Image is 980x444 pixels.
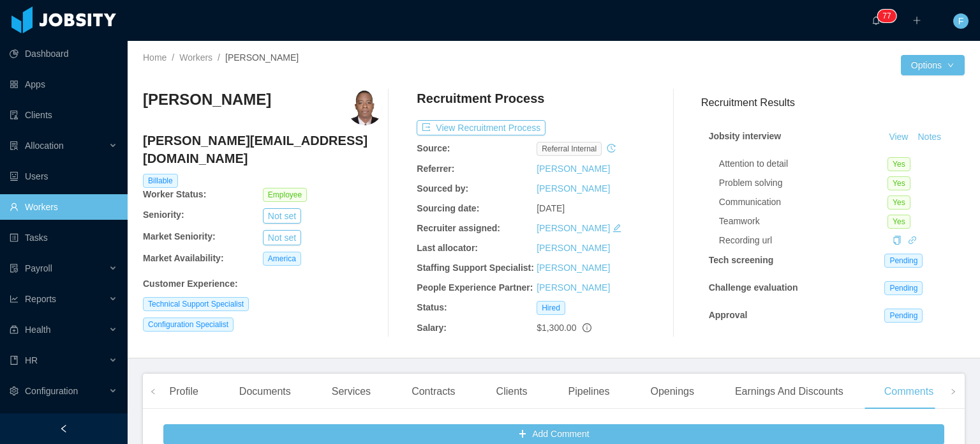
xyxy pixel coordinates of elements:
[401,374,465,410] div: Contracts
[583,323,591,332] span: info-circle
[558,374,620,410] div: Pipelines
[10,264,19,273] i: icon: file-protect
[874,374,944,410] div: Comments
[537,183,610,194] a: [PERSON_NAME]
[143,318,234,332] span: Configuration Specialist
[607,144,616,153] i: icon: history
[417,243,478,253] b: Last allocator:
[908,235,917,245] a: icon: link
[719,195,887,209] div: Communication
[25,263,52,273] span: Payroll
[10,295,19,303] i: icon: line-chart
[322,374,381,410] div: Services
[958,13,964,29] span: F
[884,309,923,323] span: Pending
[417,323,447,333] b: Salary:
[887,176,910,190] span: Yes
[143,253,224,263] b: Market Availability:
[143,279,238,289] b: Customer Experience :
[537,243,610,253] a: [PERSON_NAME]
[884,254,923,268] span: Pending
[179,52,212,63] a: Workers
[229,374,301,410] div: Documents
[884,281,923,295] span: Pending
[537,164,610,174] a: [PERSON_NAME]
[719,157,887,171] div: Attention to detail
[887,195,910,210] span: Yes
[25,355,38,365] span: HR
[612,224,621,233] i: icon: edit
[901,55,965,75] button: Optionsicon: down
[143,189,206,199] b: Worker Status:
[143,132,383,167] h4: [PERSON_NAME][EMAIL_ADDRESS][DOMAIN_NAME]
[537,263,610,273] a: [PERSON_NAME]
[893,234,902,247] div: Copy
[912,16,921,25] i: icon: plus
[417,302,447,312] b: Status:
[701,95,965,111] h3: Recruitment Results
[417,183,468,194] b: Sourced by:
[143,174,178,188] span: Billable
[150,388,156,395] i: icon: left
[10,72,117,97] a: icon: appstoreApps
[537,203,565,213] span: [DATE]
[263,188,307,202] span: Employee
[486,374,538,410] div: Clients
[10,225,117,250] a: icon: profileTasks
[719,215,887,228] div: Teamwork
[417,263,534,273] b: Staffing Support Specialist:
[417,223,500,233] b: Recruiter assigned:
[347,89,383,125] img: 0fc0f71a-2d63-4976-9cf1-f7ab69810e4f_68226d9b96d18-400w.png
[417,123,546,133] a: icon: exportView Recruitment Process
[537,142,602,156] span: Referral internal
[159,374,208,410] div: Profile
[417,282,533,293] b: People Experience Partner:
[218,52,220,63] span: /
[887,215,910,229] span: Yes
[725,374,854,410] div: Earnings And Discounts
[10,194,117,220] a: icon: userWorkers
[537,301,565,315] span: Hired
[10,164,117,189] a: icon: robotUsers
[640,374,704,410] div: Openings
[893,236,902,245] i: icon: copy
[709,282,798,293] strong: Challenge evaluation
[709,310,748,320] strong: Approval
[10,102,117,128] a: icon: auditClients
[417,120,546,135] button: icon: exportView Recruitment Process
[719,234,887,247] div: Recording url
[10,41,117,66] a: icon: pie-chartDashboard
[417,89,544,107] h4: Recruitment Process
[263,252,301,266] span: America
[25,386,78,396] span: Configuration
[10,325,19,334] i: icon: medicine-box
[10,387,19,395] i: icon: setting
[537,223,610,233] a: [PERSON_NAME]
[537,323,576,333] span: $1,300.00
[263,208,301,224] button: Not set
[25,294,56,304] span: Reports
[172,52,174,63] span: /
[908,236,917,245] i: icon: link
[225,52,299,63] span: [PERSON_NAME]
[417,203,479,213] b: Sourcing date:
[417,164,454,174] b: Referrer:
[143,231,216,241] b: Market Seniority:
[709,131,782,141] strong: Jobsity interview
[417,143,450,153] b: Source:
[872,16,880,25] i: icon: bell
[912,130,946,145] button: Notes
[877,10,896,22] sup: 77
[10,141,19,150] i: icon: solution
[263,230,301,245] button: Not set
[719,176,887,190] div: Problem solving
[709,255,774,265] strong: Tech screening
[143,52,167,63] a: Home
[950,388,956,395] i: icon: right
[25,325,50,335] span: Health
[143,297,249,311] span: Technical Support Specialist
[143,210,184,220] b: Seniority:
[537,282,610,293] a: [PERSON_NAME]
[887,10,891,22] p: 7
[887,157,910,171] span: Yes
